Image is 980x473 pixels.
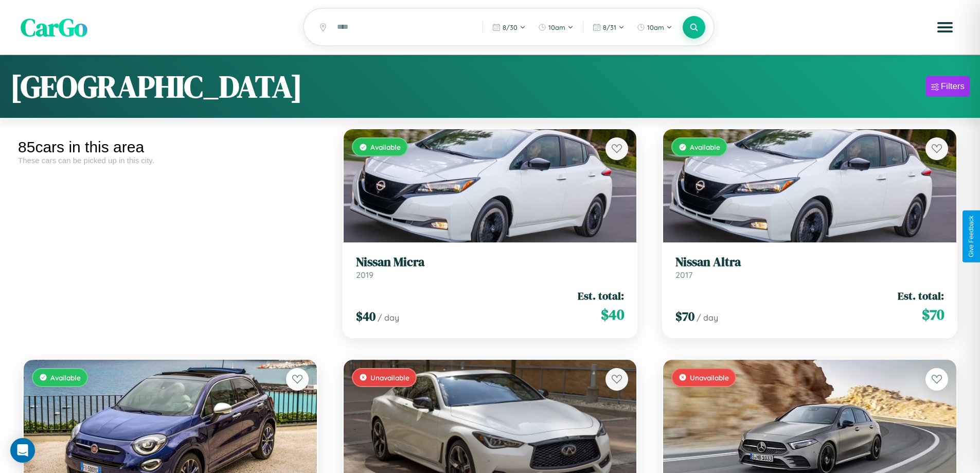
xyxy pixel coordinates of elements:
button: 8/31 [587,19,630,36]
span: Available [370,143,401,151]
span: Unavailable [370,373,409,382]
div: These cars can be picked up in this city. [18,156,323,165]
span: $ 70 [922,304,944,325]
span: 8 / 30 [503,23,518,31]
span: Available [50,373,81,382]
span: $ 70 [675,308,694,325]
span: 8 / 31 [603,23,616,31]
h1: [GEOGRAPHIC_DATA] [10,65,302,108]
span: Available [690,143,720,151]
div: Filters [941,81,965,92]
h3: Nissan Altra [675,255,944,270]
span: 2019 [356,270,373,280]
span: Est. total: [578,288,624,303]
span: 10am [647,23,664,31]
a: Nissan Micra2019 [356,255,625,280]
span: / day [697,312,718,323]
h3: Nissan Micra [356,255,625,270]
button: 10am [632,19,678,36]
a: Nissan Altra2017 [675,255,944,280]
span: CarGo [21,10,87,44]
span: $ 40 [601,304,624,325]
button: 10am [533,19,579,36]
div: 85 cars in this area [18,138,323,156]
div: Open Intercom Messenger [10,438,35,463]
div: Give Feedback [968,216,975,257]
span: Est. total: [898,288,944,303]
button: Filters [926,76,970,97]
button: 8/30 [487,19,531,36]
span: Unavailable [690,373,729,382]
span: / day [378,312,399,323]
span: $ 40 [356,308,376,325]
span: 10am [548,23,565,31]
span: 2017 [675,270,692,280]
button: Open menu [931,13,959,42]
